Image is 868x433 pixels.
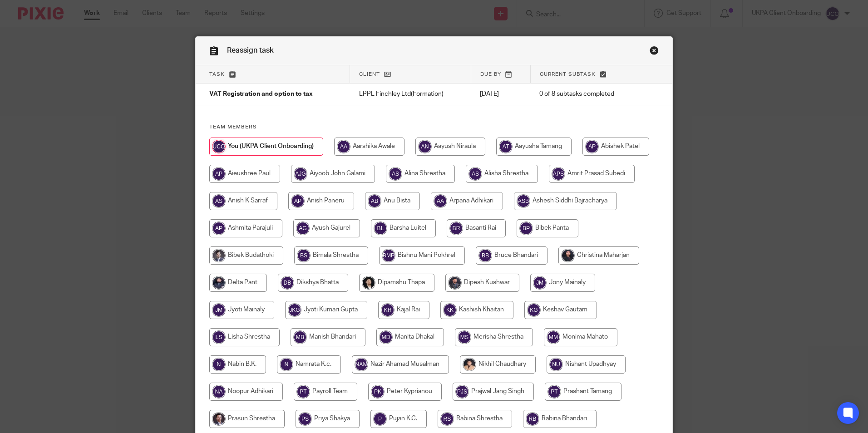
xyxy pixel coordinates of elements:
[209,91,313,98] span: VAT Registration and option to tax
[359,89,462,98] p: LPPL Finchley Ltd(Formation)
[530,84,640,105] td: 0 of 8 subtasks completed
[650,46,659,58] a: Close this dialog window
[480,72,501,77] span: Due by
[480,89,521,98] p: [DATE]
[359,72,380,77] span: Client
[540,72,596,77] span: Current subtask
[209,123,659,131] h4: Team members
[209,72,225,77] span: Task
[227,47,274,54] span: Reassign task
